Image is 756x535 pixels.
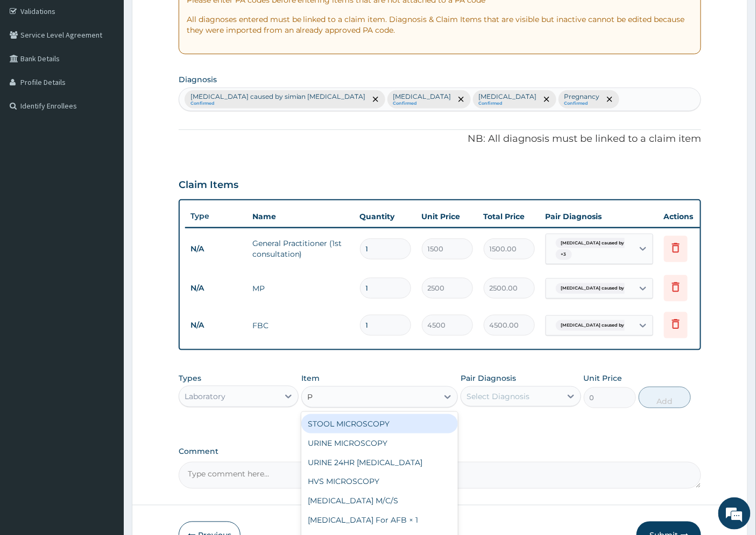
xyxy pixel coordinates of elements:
[185,206,247,226] th: Type
[393,101,451,106] small: Confirmed
[540,206,659,227] th: Pair Diagnosis
[179,132,702,146] p: NB: All diagnosis must be linked to a claim item
[190,101,366,106] small: Confirmed
[62,135,149,244] span: We're online!
[56,60,181,74] div: Chat with us now
[5,293,205,331] textarea: Type your message and hit 'Enter'
[478,206,540,227] th: Total Price
[301,453,458,472] div: URINE 24HR [MEDICAL_DATA]
[659,206,712,227] th: Actions
[301,511,458,530] div: [MEDICAL_DATA] For AFB × 1
[564,101,600,106] small: Confirmed
[247,233,355,265] td: General Practitioner (1st consultation)
[301,472,458,491] div: HVS MICROSCOPY
[190,92,366,101] p: [MEDICAL_DATA] caused by simian [MEDICAL_DATA]
[247,278,355,299] td: MP
[187,14,694,35] p: All diagnoses entered must be linked to a claim item. Diagnosis & Claim Items that are visible bu...
[185,278,247,298] td: N/A
[301,414,458,433] div: STOOL MICROSCOPY
[556,238,672,249] span: [MEDICAL_DATA] caused by [PERSON_NAME]...
[556,249,572,260] span: + 3
[371,95,380,104] span: remove selection option
[461,373,516,384] label: Pair Diagnosis
[179,447,702,456] label: Comment
[416,206,478,227] th: Unit Price
[301,433,458,453] div: URINE MICROSCOPY
[605,95,614,104] span: remove selection option
[185,315,247,335] td: N/A
[179,179,238,191] h3: Claim Items
[639,387,691,408] button: Add
[179,74,217,85] label: Diagnosis
[301,373,320,384] label: Item
[247,315,355,336] td: FBC
[185,391,225,402] div: Laboratory
[584,373,623,384] label: Unit Price
[393,92,451,101] p: [MEDICAL_DATA]
[479,92,537,101] p: [MEDICAL_DATA]
[301,491,458,511] div: [MEDICAL_DATA] M/C/S
[479,101,537,106] small: Confirmed
[247,206,355,227] th: Name
[564,92,600,101] p: Pregnancy
[185,239,247,259] td: N/A
[467,391,529,402] div: Select Diagnosis
[355,206,416,227] th: Quantity
[556,320,672,331] span: [MEDICAL_DATA] caused by [PERSON_NAME]...
[179,374,201,383] label: Types
[456,95,466,104] span: remove selection option
[542,95,552,104] span: remove selection option
[176,5,202,31] div: Minimize live chat window
[556,283,672,294] span: [MEDICAL_DATA] caused by [PERSON_NAME]...
[20,54,44,81] img: d_794563401_company_1708531726252_794563401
